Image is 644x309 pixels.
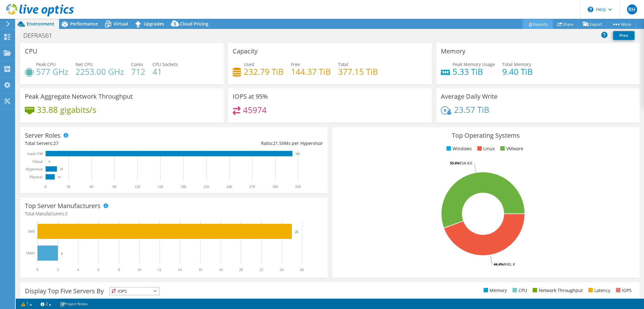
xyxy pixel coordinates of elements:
[36,68,68,75] h4: 577 GHz
[26,251,35,255] text: Other
[158,268,161,272] text: 12
[233,93,268,100] h3: IOPS at 95%
[25,140,174,147] div: Total Servers:
[226,185,232,189] text: 240
[613,31,635,40] a: Print
[523,19,553,29] a: Reports
[25,93,133,100] h3: Peak Aggregate Network Throughput
[445,145,472,152] li: Windows
[337,132,635,139] h3: Top Operating Systems
[452,68,495,75] h4: 5.33 TiB
[249,185,255,189] text: 270
[502,61,531,67] span: Total Memory
[460,161,472,165] tspan: ESXi 8.0
[27,21,54,27] span: Environment
[243,107,267,113] h4: 45974
[300,268,304,272] text: 26
[273,140,282,146] span: 21.5
[291,68,331,75] h4: 144.37 TiB
[499,145,523,152] li: VMware
[272,185,278,189] text: 300
[70,21,98,27] span: Performance
[32,159,43,164] text: Virtual
[627,4,637,14] span: RH
[75,68,124,75] h4: 2253.00 GHz
[110,287,159,295] span: IOPS
[180,185,186,189] text: 180
[296,152,300,155] text: 323
[531,287,583,294] li: Network Throughput
[114,21,128,27] span: Virtual
[153,68,178,75] h4: 41
[36,268,38,272] text: 0
[259,268,263,272] text: 22
[17,300,36,308] a: 1
[552,19,578,29] a: Share
[20,32,62,39] h1: DEFRAS61
[178,268,182,272] text: 14
[36,300,56,308] a: 2
[49,160,50,163] text: 0
[113,185,116,189] text: 90
[25,48,37,55] h3: CPU
[511,287,527,294] li: CPU
[578,19,607,29] a: Export
[482,287,507,294] li: Memory
[454,106,489,113] h4: 23.57 TiB
[219,268,223,272] text: 18
[37,106,96,113] h4: 33.88 gigabits/s
[25,202,101,209] h3: Top Server Manufacturers
[476,145,495,152] li: Linux
[295,230,299,234] text: 25
[144,21,164,27] span: Upgrades
[25,132,61,139] h3: Server Roles
[441,93,497,100] h3: Average Daily Write
[30,175,42,179] text: Physical
[338,68,378,75] h4: 377.15 TiB
[295,185,301,189] text: 330
[25,210,323,217] h4: Total Manufacturers:
[174,140,323,147] div: Ratio: VMs per Hypervisor
[90,185,93,189] text: 60
[131,68,145,75] h4: 712
[158,185,163,189] text: 150
[60,168,63,171] text: 15
[452,61,495,67] span: Peak Memory Usage
[131,61,143,67] span: Cores
[58,175,61,179] text: 12
[607,19,636,29] a: More
[233,48,258,55] h3: Capacity
[244,68,284,75] h4: 232.79 TiB
[198,268,202,272] text: 16
[153,61,178,67] span: CPU Sockets
[57,268,59,272] text: 2
[53,140,58,146] span: 27
[450,161,460,165] tspan: 55.6%
[135,185,140,189] text: 120
[244,61,254,67] span: Used
[75,61,93,67] span: Net CPU
[137,268,141,272] text: 10
[180,21,208,27] span: Cloud Pricing
[36,61,56,67] span: Peak CPU
[203,185,209,189] text: 210
[55,300,92,308] a: Project Notes
[280,268,284,272] text: 24
[441,48,465,55] h3: Memory
[588,7,593,12] svg: \n
[587,287,610,294] li: Latency
[77,268,79,272] text: 4
[503,262,515,267] tspan: RHEL 8
[494,262,503,267] tspan: 44.4%
[97,268,99,272] text: 6
[28,229,35,234] text: Dell
[239,268,243,272] text: 20
[26,167,43,171] text: Hypervisor
[338,61,348,67] span: Total
[614,287,632,294] li: IOPS
[291,61,300,67] span: Free
[45,185,47,189] text: 0
[118,268,120,272] text: 8
[502,68,533,75] h4: 9.40 TiB
[65,211,68,217] span: 3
